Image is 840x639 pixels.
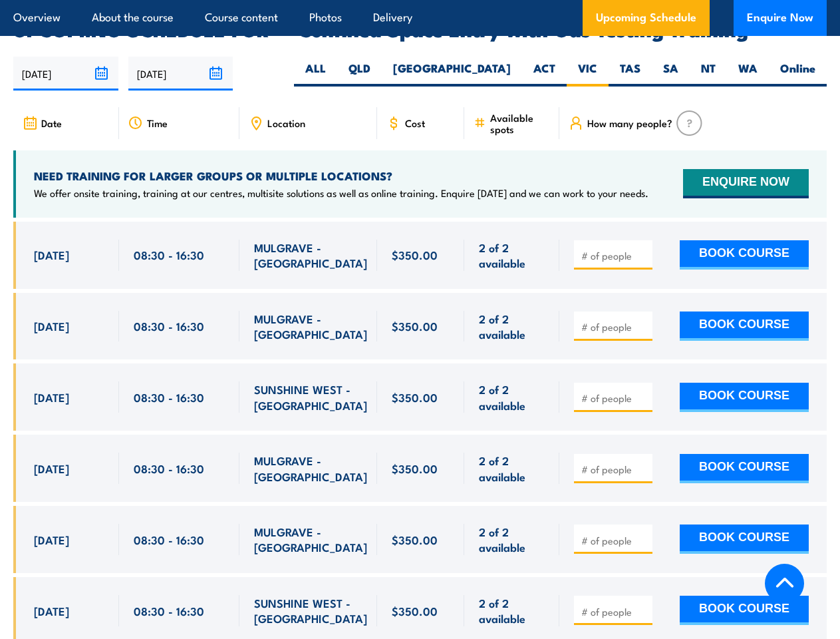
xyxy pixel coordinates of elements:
[254,240,367,271] span: MULGRAVE - [GEOGRAPHIC_DATA]
[134,247,204,262] span: 08:30 - 16:30
[479,453,544,484] span: 2 of 2 available
[254,524,367,555] span: MULGRAVE - [GEOGRAPHIC_DATA]
[254,311,367,342] span: MULGRAVE - [GEOGRAPHIC_DATA]
[382,61,522,87] label: [GEOGRAPHIC_DATA]
[34,389,69,405] span: [DATE]
[34,603,69,618] span: [DATE]
[680,525,809,554] button: BOOK COURSE
[134,532,204,547] span: 08:30 - 16:30
[479,381,544,413] span: 2 of 2 available
[254,453,367,484] span: MULGRAVE - [GEOGRAPHIC_DATA]
[34,168,648,183] h4: NEED TRAINING FOR LARGER GROUPS OR MULTIPLE LOCATIONS?
[147,117,168,128] span: Time
[392,532,438,547] span: $350.00
[581,463,648,476] input: # of people
[581,605,648,618] input: # of people
[41,117,62,128] span: Date
[392,247,438,262] span: $350.00
[581,391,648,405] input: # of people
[479,240,544,271] span: 2 of 2 available
[581,249,648,262] input: # of people
[392,318,438,333] span: $350.00
[479,524,544,555] span: 2 of 2 available
[680,383,809,412] button: BOOK COURSE
[34,461,69,476] span: [DATE]
[267,117,305,128] span: Location
[581,534,648,547] input: # of people
[254,595,367,626] span: SUNSHINE WEST - [GEOGRAPHIC_DATA]
[13,20,827,37] h2: UPCOMING SCHEDULE FOR - "Confined Space Entry with Gas Testing Training"
[392,603,438,618] span: $350.00
[680,454,809,483] button: BOOK COURSE
[337,61,382,87] label: QLD
[683,169,809,198] button: ENQUIRE NOW
[34,318,69,333] span: [DATE]
[254,381,367,413] span: SUNSHINE WEST - [GEOGRAPHIC_DATA]
[405,117,425,128] span: Cost
[294,61,337,87] label: ALL
[690,61,727,87] label: NT
[490,112,550,134] span: Available spots
[34,186,648,200] p: We offer onsite training, training at our centres, multisite solutions as well as online training...
[652,61,690,87] label: SA
[727,61,769,87] label: WA
[479,311,544,342] span: 2 of 2 available
[34,532,69,547] span: [DATE]
[479,595,544,626] span: 2 of 2 available
[522,61,567,87] label: ACT
[587,117,672,128] span: How many people?
[609,61,652,87] label: TAS
[134,603,204,618] span: 08:30 - 16:30
[581,320,648,333] input: # of people
[680,240,809,270] button: BOOK COURSE
[134,389,204,405] span: 08:30 - 16:30
[34,247,69,262] span: [DATE]
[567,61,609,87] label: VIC
[680,596,809,625] button: BOOK COURSE
[128,57,233,91] input: To date
[13,57,118,91] input: From date
[134,461,204,476] span: 08:30 - 16:30
[134,318,204,333] span: 08:30 - 16:30
[769,61,827,87] label: Online
[680,312,809,341] button: BOOK COURSE
[392,461,438,476] span: $350.00
[392,389,438,405] span: $350.00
